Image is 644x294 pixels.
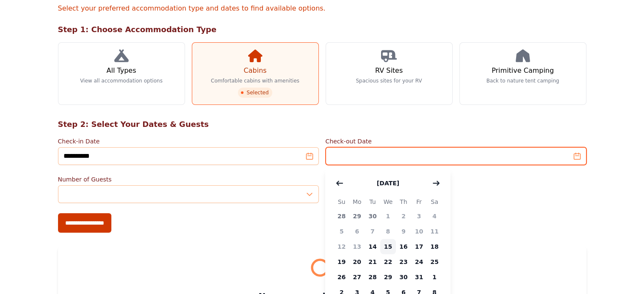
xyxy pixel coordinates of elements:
[334,197,349,207] span: Su
[238,88,272,98] span: Selected
[58,137,319,146] label: Check-in Date
[396,269,412,285] span: 30
[396,224,412,239] span: 9
[211,77,299,84] p: Comfortable cabins with amenities
[326,42,453,105] a: RV Sites Spacious sites for your RV
[349,224,365,239] span: 6
[106,66,136,76] h3: All Types
[427,239,442,254] span: 18
[411,209,427,224] span: 3
[334,269,349,285] span: 26
[58,3,586,14] p: Select your preferred accommodation type and dates to find available options.
[326,137,586,146] label: Check-out Date
[80,77,163,84] p: View all accommodation options
[459,42,586,105] a: Primitive Camping Back to nature tent camping
[380,209,396,224] span: 1
[380,239,396,254] span: 15
[58,175,319,184] label: Number of Guests
[396,197,412,207] span: Th
[349,197,365,207] span: Mo
[365,197,381,207] span: Tu
[368,175,408,192] button: [DATE]
[349,239,365,254] span: 13
[380,224,396,239] span: 8
[427,269,442,285] span: 1
[380,197,396,207] span: We
[58,42,185,105] a: All Types View all accommodation options
[365,254,381,269] span: 21
[365,239,381,254] span: 14
[58,24,586,36] h2: Step 1: Choose Accommodation Type
[411,224,427,239] span: 10
[349,269,365,285] span: 27
[375,66,403,76] h3: RV Sites
[243,66,266,76] h3: Cabins
[192,42,319,105] a: Cabins Comfortable cabins with amenities Selected
[365,269,381,285] span: 28
[334,224,349,239] span: 5
[492,66,554,76] h3: Primitive Camping
[349,209,365,224] span: 29
[356,77,422,84] p: Spacious sites for your RV
[365,224,381,239] span: 7
[396,209,412,224] span: 2
[334,209,349,224] span: 28
[411,254,427,269] span: 24
[486,77,559,84] p: Back to nature tent camping
[427,209,442,224] span: 4
[427,254,442,269] span: 25
[427,197,442,207] span: Sa
[365,209,381,224] span: 30
[411,269,427,285] span: 31
[334,254,349,269] span: 19
[411,239,427,254] span: 17
[58,118,586,130] h2: Step 2: Select Your Dates & Guests
[380,254,396,269] span: 22
[380,269,396,285] span: 29
[334,239,349,254] span: 12
[349,254,365,269] span: 20
[427,224,442,239] span: 11
[411,197,427,207] span: Fr
[396,239,412,254] span: 16
[396,254,412,269] span: 23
